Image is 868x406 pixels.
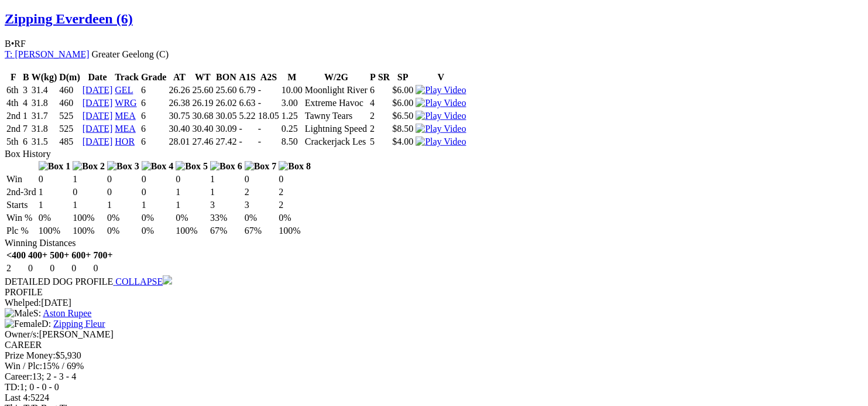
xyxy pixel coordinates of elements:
td: 0 [141,173,174,185]
td: 26.26 [168,84,190,96]
th: 400+ [28,250,48,261]
a: MEA [115,111,136,121]
td: 0 [244,173,277,185]
td: 30.09 [215,123,237,135]
img: Box 2 [73,161,105,172]
img: Box 4 [142,161,174,172]
td: 1 [38,199,71,211]
td: - [238,123,256,135]
td: 6 [140,110,167,122]
span: Greater Geelong (C) [92,49,169,59]
th: <400 [6,250,26,261]
td: - [258,123,280,135]
td: 100% [175,225,208,237]
div: $5,930 [5,350,863,361]
td: 0% [107,225,140,237]
td: 33% [210,212,243,224]
a: [DATE] [83,137,113,146]
td: 6 [140,136,167,148]
td: 100% [72,212,105,224]
td: 1 [107,199,140,211]
td: 0 [141,186,174,198]
th: Grade [140,71,167,83]
td: 0% [141,225,174,237]
th: BON [215,71,237,83]
td: 6 [140,123,167,135]
td: - [258,84,280,96]
th: P [369,71,376,83]
td: 2 [278,199,311,211]
td: $6.00 [392,84,414,96]
img: Box 6 [210,161,242,172]
img: Box 1 [39,161,71,172]
img: chevron-down.svg [163,275,172,285]
span: Last 4: [5,393,30,402]
td: 6th [6,84,21,96]
td: Moonlight River [304,84,368,96]
td: 8.50 [281,136,303,148]
td: 2 [6,262,26,274]
td: 1.25 [281,110,303,122]
td: Plc % [6,225,37,237]
span: Win / Plc: [5,361,42,371]
td: 0% [107,212,140,224]
td: Lightning Speed [304,123,368,135]
td: 30.75 [168,110,190,122]
td: 0 [72,186,105,198]
img: Play Video [416,85,466,95]
th: A2S [258,71,280,83]
td: $6.00 [392,97,414,109]
td: 0 [175,173,208,185]
td: 31.7 [31,110,58,122]
td: 6.79 [238,84,256,96]
td: 0.25 [281,123,303,135]
a: [DATE] [83,111,113,121]
td: 18.05 [258,110,280,122]
td: 0% [38,212,71,224]
td: 0% [278,212,311,224]
a: Watch Replay on Watchdog [416,137,466,146]
td: 6.63 [238,97,256,109]
a: COLLAPSE [113,277,172,286]
td: 1 [22,110,30,122]
th: M [281,71,303,83]
td: 26.02 [215,97,237,109]
td: 6 [369,84,376,96]
td: $6.50 [392,110,414,122]
a: Aston Rupee [43,308,91,318]
img: Box 7 [245,161,277,172]
th: AT [168,71,190,83]
td: 28.01 [168,136,190,148]
img: Box 5 [176,161,208,172]
td: 31.8 [31,123,58,135]
td: 1 [175,199,208,211]
span: Whelped: [5,298,41,308]
td: - [238,136,256,148]
span: COLLAPSE [115,277,163,286]
a: WRG [115,98,136,108]
td: 1 [210,173,243,185]
span: TD: [5,382,20,392]
td: 6 [140,97,167,109]
th: B [22,71,30,83]
td: 2nd [6,123,21,135]
div: [PERSON_NAME] [5,329,863,340]
td: Tawny Tears [304,110,368,122]
th: W(kg) [31,71,58,83]
img: Play Video [416,98,466,108]
td: 100% [278,225,311,237]
td: 5th [6,136,21,148]
td: 6 [22,136,30,148]
td: 2 [369,110,376,122]
span: Prize Money: [5,350,56,360]
td: 25.60 [191,84,214,96]
th: F [6,71,21,83]
span: • [11,39,15,49]
img: Play Video [416,111,466,121]
td: 2nd [6,110,21,122]
td: 525 [59,110,81,122]
div: CAREER [5,340,863,350]
td: Crackerjack Les [304,136,368,148]
th: Date [82,71,114,83]
th: D(m) [59,71,81,83]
